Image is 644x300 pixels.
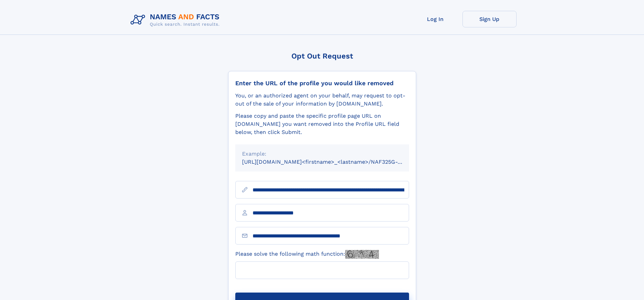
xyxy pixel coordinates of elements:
[235,79,409,87] div: Enter the URL of the profile you would like removed
[242,159,422,165] small: [URL][DOMAIN_NAME]<firstname>_<lastname>/NAF325G-xxxxxxxx
[408,11,462,27] a: Log In
[235,250,379,259] label: Please solve the following math function:
[235,92,409,108] div: You, or an authorized agent on your behalf, may request to opt-out of the sale of your informatio...
[242,150,402,158] div: Example:
[228,52,416,60] div: Opt Out Request
[235,112,409,136] div: Please copy and paste the specific profile page URL on [DOMAIN_NAME] you want removed into the Pr...
[462,11,517,27] a: Sign Up
[128,11,225,29] img: Logo Names and Facts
